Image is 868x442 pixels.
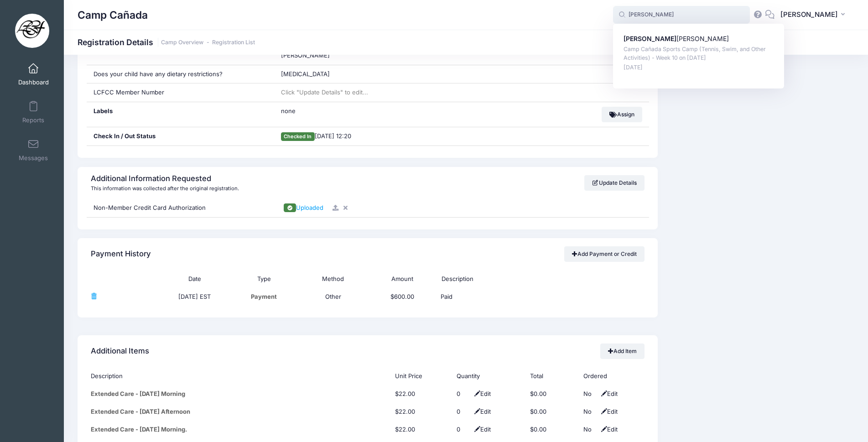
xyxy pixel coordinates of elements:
span: Checked In [281,132,315,141]
th: Quantity [452,367,525,385]
td: $0.00 [525,403,579,421]
span: Uploaded [296,204,323,211]
td: $22.00 [390,421,452,438]
p: Camp Cañada Sports Camp (Tennis, Swim, and Other Activities) - Week 10 on [DATE] [624,45,774,62]
div: No [583,390,597,399]
p: [PERSON_NAME] [624,34,774,44]
div: No [583,407,597,416]
td: $0.00 [525,385,579,403]
div: Click Pencil to edit... [457,390,470,399]
th: Description [91,367,390,385]
td: Paid [437,288,645,306]
span: Edit [599,426,618,433]
span: Dashboard [18,78,49,86]
span: Click "Update Details" to edit... [281,88,368,96]
div: [DATE] 12:20 [274,127,649,146]
div: No [583,425,597,434]
img: Camp Cañada [15,14,49,48]
span: Edit [599,408,618,415]
h4: Payment History [91,241,151,267]
a: Camp Overview [161,39,203,46]
button: Assign [602,107,642,122]
span: [MEDICAL_DATA] [281,70,330,78]
td: Extended Care - [DATE] Afternoon [91,403,390,421]
div: Click Pencil to edit... [457,407,470,416]
span: Edit [472,390,491,397]
td: $0.00 [525,421,579,438]
span: Reports [22,116,44,124]
h4: Additional Items [91,338,149,364]
a: Uploaded [281,204,327,211]
td: Extended Care - [DATE] Morning. [91,421,390,438]
a: Add Payment or Credit [564,246,645,262]
th: Date [160,270,229,288]
div: LCFCC Member Number [87,83,274,102]
div: This information was collected after the original registration. [91,185,239,192]
th: Description [437,270,645,288]
th: Type [229,270,299,288]
th: Total [525,367,579,385]
a: Messages [12,134,55,166]
input: Search by First Name, Last Name, or Email... [613,6,750,24]
strong: [PERSON_NAME] [624,35,676,42]
a: Update Details [584,175,645,191]
div: Check In / Out Status [87,127,274,146]
span: [PERSON_NAME] [780,10,838,20]
a: Reports [12,96,55,128]
h1: Camp Cañada [78,5,148,26]
div: Click Pencil to edit... [457,425,470,434]
th: Method [298,270,368,288]
td: [DATE] EST [160,288,229,306]
div: Does your child have any dietary restrictions? [87,65,274,83]
div: Labels [87,102,274,127]
button: [PERSON_NAME] [774,5,854,26]
p: [DATE] [624,63,774,72]
h4: Additional Information Requested [91,174,236,183]
div: Non-Member Credit Card Authorization [87,199,274,217]
td: Other [298,288,368,306]
th: Ordered [579,367,645,385]
th: Unit Price [390,367,452,385]
span: Edit [472,408,491,415]
span: Messages [19,154,48,162]
td: Payment [229,288,299,306]
h1: Registration Details [78,37,255,47]
span: none [281,107,395,116]
a: Registration List [212,39,255,46]
td: Extended Care - [DATE] Morning [91,385,390,403]
td: $22.00 [390,385,452,403]
a: Dashboard [12,58,55,90]
th: Amount [368,270,437,288]
span: Edit [599,390,618,397]
td: $600.00 [368,288,437,306]
td: $22.00 [390,403,452,421]
a: Add Item [600,343,645,359]
span: Edit [472,426,491,433]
